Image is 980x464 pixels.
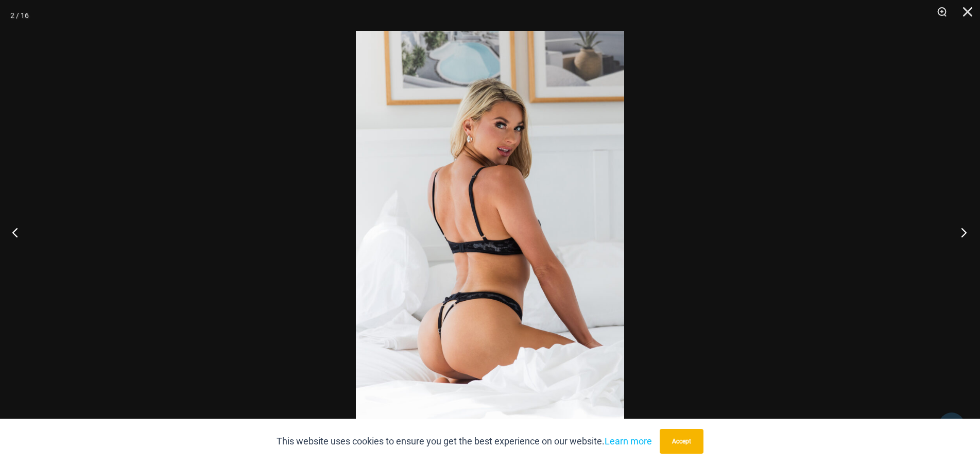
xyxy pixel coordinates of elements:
div: 2 / 16 [10,8,29,23]
a: Learn more [605,436,652,446]
p: This website uses cookies to ensure you get the best experience on our website. [277,434,652,449]
button: Accept [660,429,703,454]
button: Next [941,207,980,258]
img: Nights Fall Silver Leopard 1036 Bra 6046 Thong 11 [356,31,624,433]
